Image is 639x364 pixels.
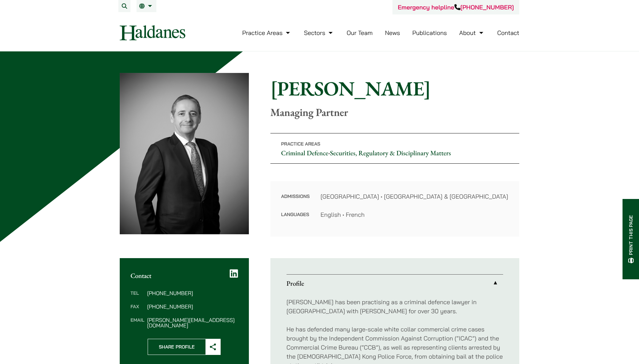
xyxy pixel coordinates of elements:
a: News [385,29,400,37]
a: Profile [287,275,503,292]
dd: [PERSON_NAME][EMAIL_ADDRESS][DOMAIN_NAME] [147,317,238,328]
dd: [GEOGRAPHIC_DATA] • [GEOGRAPHIC_DATA] & [GEOGRAPHIC_DATA] [321,192,509,201]
a: About [459,29,485,37]
p: [PERSON_NAME] has been practising as a criminal defence lawyer in [GEOGRAPHIC_DATA] with [PERSON_... [287,297,503,316]
button: Share Profile [148,339,221,355]
a: Securities, Regulatory & Disciplinary Matters [330,149,451,157]
p: • [270,133,519,164]
a: Emergency helpline[PHONE_NUMBER] [398,3,514,11]
dd: English • French [321,210,509,219]
dd: [PHONE_NUMBER] [147,304,238,309]
h1: [PERSON_NAME] [270,76,519,100]
a: EN [139,3,154,9]
a: Contact [497,29,519,37]
a: Our Team [347,29,373,37]
a: Sectors [304,29,334,37]
dd: [PHONE_NUMBER] [147,290,238,296]
dt: Fax [130,304,144,317]
img: Logo of Haldanes [120,25,185,40]
dt: Languages [281,210,310,219]
dt: Tel [130,290,144,304]
dt: Admissions [281,192,310,210]
a: LinkedIn [230,269,238,278]
a: Publications [412,29,447,37]
span: Share Profile [148,339,205,355]
a: Criminal Defence [281,149,328,157]
a: Practice Areas [242,29,292,37]
h2: Contact [130,272,238,280]
p: Managing Partner [270,106,519,119]
span: Practice Areas [281,141,321,147]
dt: Email [130,317,144,328]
